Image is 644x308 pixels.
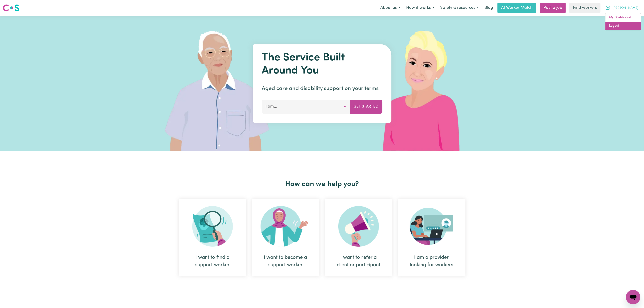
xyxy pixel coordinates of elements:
[350,100,382,113] button: Get Started
[410,206,454,247] img: Provider
[540,3,566,13] a: Post a job
[261,206,311,247] img: Become Worker
[605,13,641,22] a: My Dashboard
[263,254,309,269] div: I want to become a support worker
[262,100,350,113] button: I am...
[409,254,455,269] div: I am a provider looking for workers
[377,3,403,13] button: About us
[3,4,19,12] img: Careseekers logo
[626,290,640,304] iframe: Button to launch messaging window, conversation in progress
[338,206,379,247] img: Refer
[602,3,641,13] button: My Account
[252,199,319,276] div: I want to become a support worker
[605,13,641,30] div: My Account
[569,3,600,13] a: Find workers
[612,6,638,11] span: [PERSON_NAME]
[262,51,382,77] h1: The Service Built Around You
[190,254,236,269] div: I want to find a support worker
[398,199,465,276] div: I am a provider looking for workers
[482,3,496,13] a: Blog
[325,199,392,276] div: I want to refer a client or participant
[497,3,536,13] a: AI Worker Match
[403,3,437,13] button: How it works
[262,85,382,93] p: Aged care and disability support on your terms
[176,180,468,188] h2: How can we help you?
[437,3,482,13] button: Safety & resources
[192,206,233,247] img: Search
[605,22,641,30] a: Logout
[336,254,382,269] div: I want to refer a client or participant
[3,3,19,13] a: Careseekers logo
[179,199,246,276] div: I want to find a support worker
